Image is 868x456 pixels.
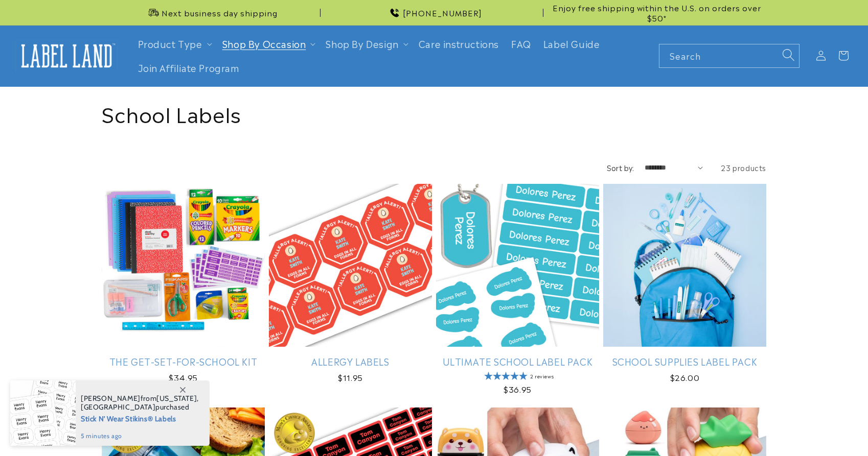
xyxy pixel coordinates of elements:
[603,355,766,367] a: School Supplies Label Pack
[537,32,606,56] a: Label Guide
[319,32,412,56] summary: Shop By Design
[607,162,634,173] label: Sort by:
[403,8,482,18] span: [PHONE_NUMBER]
[269,355,432,367] a: Allergy Labels
[81,402,155,412] span: [GEOGRAPHIC_DATA]
[132,56,246,80] a: Join Affiliate Program
[15,40,118,71] img: Label Land
[766,412,858,446] iframe: Gorgias live chat messenger
[81,394,141,403] span: [PERSON_NAME]
[132,32,216,56] summary: Product Type
[413,32,505,56] a: Care instructions
[138,37,202,50] a: Product Type
[12,36,122,76] a: Label Land
[547,3,766,22] span: Enjoy free shipping within the U.S. on orders over $50*
[543,38,600,50] span: Label Guide
[162,8,278,18] span: Next business day shipping
[511,38,531,50] span: FAQ
[81,394,199,412] span: from , purchased
[326,37,398,50] a: Shop By Design
[505,32,537,56] a: FAQ
[419,38,499,50] span: Care instructions
[102,355,265,367] a: The Get-Set-for-School Kit
[222,38,306,50] span: Shop By Occasion
[721,162,766,173] span: 23 products
[777,44,800,66] button: Search
[102,100,766,126] h1: School Labels
[436,355,599,367] a: Ultimate School Label Pack
[216,32,320,56] summary: Shop By Occasion
[156,394,197,403] span: [US_STATE]
[138,62,240,74] span: Join Affiliate Program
